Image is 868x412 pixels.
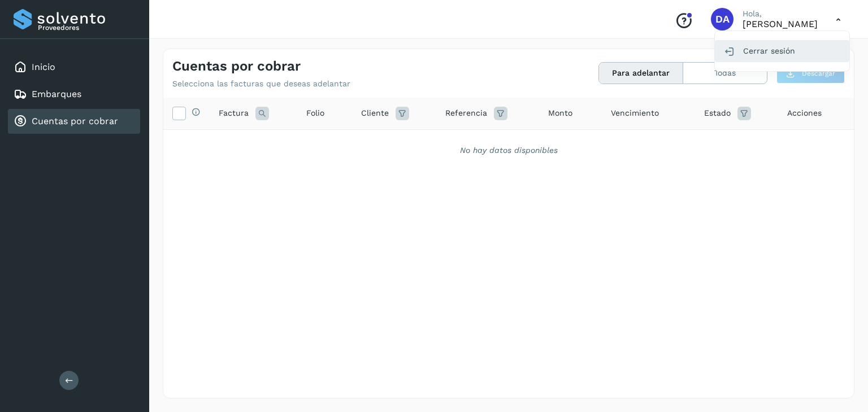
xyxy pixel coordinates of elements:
div: Cuentas por cobrar [8,109,140,134]
a: Embarques [32,89,81,99]
div: Embarques [8,82,140,107]
a: Inicio [32,62,55,72]
div: Cerrar sesión [715,40,849,62]
a: Cuentas por cobrar [32,116,118,126]
p: Proveedores [38,24,136,32]
div: Inicio [8,55,140,80]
